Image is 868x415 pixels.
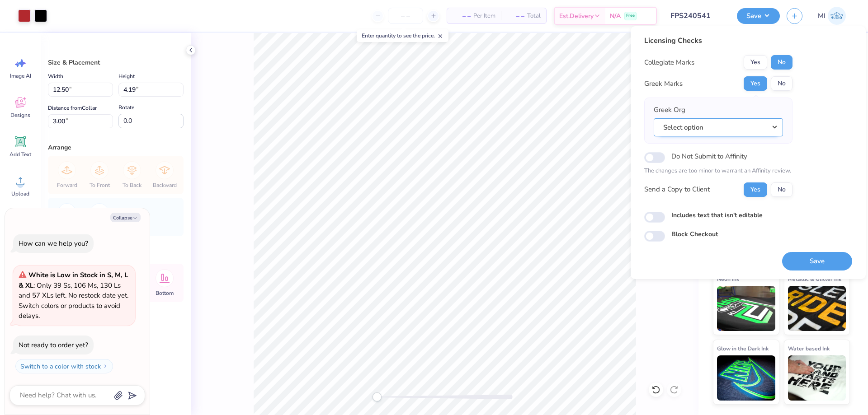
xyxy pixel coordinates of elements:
[664,7,730,25] input: Untitled Design
[654,118,783,137] button: Select option
[717,344,769,353] span: Glow in the Dark Ink
[9,151,31,158] span: Add Text
[453,11,471,21] span: – –
[626,13,635,19] span: Free
[644,57,694,68] div: Collegiate Marks
[788,355,846,401] img: Water based Ink
[717,355,775,401] img: Glow in the Dark Ink
[828,7,846,25] img: Mark Isaac
[782,252,852,270] button: Save
[506,11,524,21] span: – –
[654,105,685,115] label: Greek Org
[118,71,135,82] label: Height
[744,55,767,70] button: Yes
[771,76,793,91] button: No
[357,29,448,42] div: Enter quantity to see the price.
[527,11,541,21] span: Total
[11,190,29,197] span: Upload
[10,72,31,79] span: Image AI
[559,11,594,21] span: Est. Delivery
[19,270,128,320] span: : Only 39 Ss, 106 Ms, 130 Ls and 57 XLs left. No restock date yet. Switch colors or products to a...
[48,143,184,152] div: Arrange
[48,71,63,82] label: Width
[671,210,763,220] label: Includes text that isn't editable
[10,112,30,119] span: Designs
[373,392,382,401] div: Accessibility label
[771,55,793,70] button: No
[118,102,134,113] label: Rotate
[48,103,97,113] label: Distance from Collar
[788,286,846,331] img: Metallic & Glitter Ink
[818,11,826,21] span: MI
[814,7,850,25] a: MI
[19,340,88,350] div: Not ready to order yet?
[644,184,710,195] div: Send a Copy to Client
[110,213,141,222] button: Collapse
[644,79,683,89] div: Greek Marks
[644,35,793,46] div: Licensing Checks
[788,344,830,353] span: Water based Ink
[744,182,767,197] button: Yes
[19,270,128,290] strong: White is Low in Stock in S, M, L & XL
[473,11,495,21] span: Per Item
[671,229,718,239] label: Block Checkout
[771,182,793,197] button: No
[103,364,108,369] img: Switch to a color with stock
[744,76,767,91] button: Yes
[156,289,174,297] span: Bottom
[48,58,184,67] div: Size & Placement
[644,167,793,176] p: The changes are too minor to warrant an Affinity review.
[19,239,88,248] div: How can we help you?
[737,8,780,24] button: Save
[15,359,113,373] button: Switch to a color with stock
[610,11,621,21] span: N/A
[671,150,747,162] label: Do Not Submit to Affinity
[388,8,423,24] input: – –
[717,286,775,331] img: Neon Ink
